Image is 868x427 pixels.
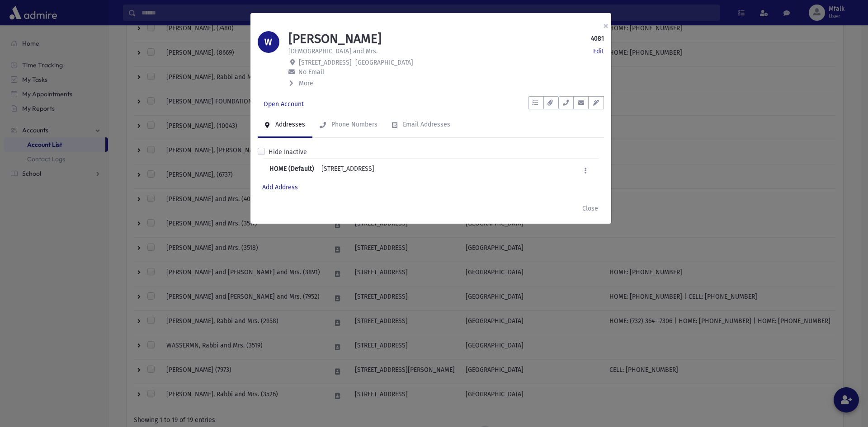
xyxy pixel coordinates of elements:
a: Edit [593,47,604,56]
a: Addresses [258,113,312,138]
span: No Email [298,68,324,76]
div: Email Addresses [401,121,450,128]
a: Add Address [262,183,298,191]
a: Email Addresses [385,113,458,138]
span: More [299,80,313,87]
div: [STREET_ADDRESS] [321,164,374,177]
button: More [288,79,314,88]
div: Phone Numbers [330,121,377,128]
button: × [596,13,616,38]
span: [GEOGRAPHIC_DATA] [355,59,413,66]
h1: [PERSON_NAME] [288,31,382,47]
div: W [258,31,279,53]
p: [DEMOGRAPHIC_DATA] and Mrs. [288,47,377,56]
button: Close [576,200,604,216]
div: Addresses [274,121,305,128]
a: Phone Numbers [312,113,385,138]
strong: 4081 [591,34,604,43]
span: [STREET_ADDRESS] [299,59,352,66]
b: HOME (Default) [269,164,314,177]
label: Hide Inactive [269,147,307,157]
a: Open Account [258,96,310,113]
